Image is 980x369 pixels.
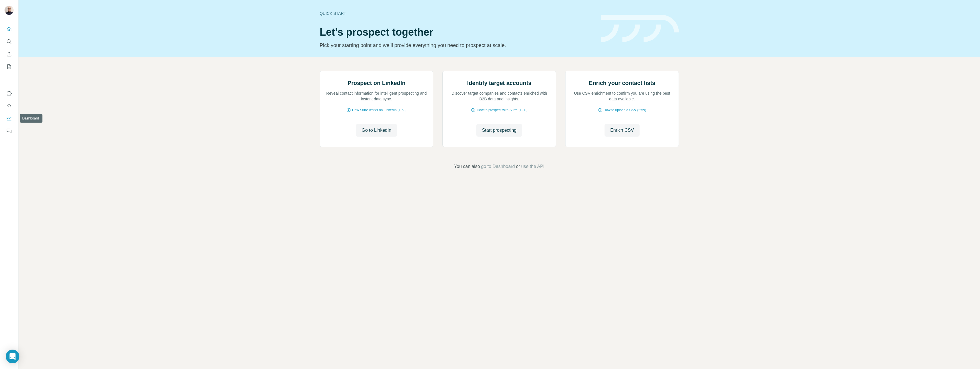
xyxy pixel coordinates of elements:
[601,15,679,42] img: banner
[352,108,407,113] span: How Surfe works on LinkedIn (1:58)
[589,79,655,87] h2: Enrich your contact lists
[5,101,14,111] button: Use Surfe API
[320,11,594,16] div: Quick start
[362,127,391,134] span: Go to LinkedIn
[476,124,522,137] button: Start prospecting
[482,127,516,134] span: Start prospecting
[454,163,480,170] span: You can also
[348,79,405,87] h2: Prospect on LinkedIn
[320,27,594,38] h1: Let’s prospect together
[356,124,397,137] button: Go to LinkedIn
[5,113,14,123] button: Dashboard
[604,108,646,113] span: How to upload a CSV (2:59)
[5,49,14,59] button: Enrich CSV
[5,37,14,47] button: Search
[605,124,640,137] button: Enrich CSV
[6,350,19,363] div: Open Intercom Messenger
[326,90,427,102] p: Reveal contact information for intelligent prospecting and instant data sync.
[5,24,14,34] button: Quick start
[481,163,515,170] button: go to Dashboard
[477,108,527,113] span: How to prospect with Surfe (1:30)
[521,163,544,170] button: use the API
[467,79,532,87] h2: Identify target accounts
[448,90,550,102] p: Discover target companies and contacts enriched with B2B data and insights.
[5,88,14,98] button: Use Surfe on LinkedIn
[5,6,14,15] img: Avatar
[320,41,594,49] p: Pick your starting point and we’ll provide everything you need to prospect at scale.
[5,126,14,136] button: Feedback
[571,90,673,102] p: Use CSV enrichment to confirm you are using the best data available.
[516,163,520,170] span: or
[610,127,634,134] span: Enrich CSV
[5,62,14,72] button: My lists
